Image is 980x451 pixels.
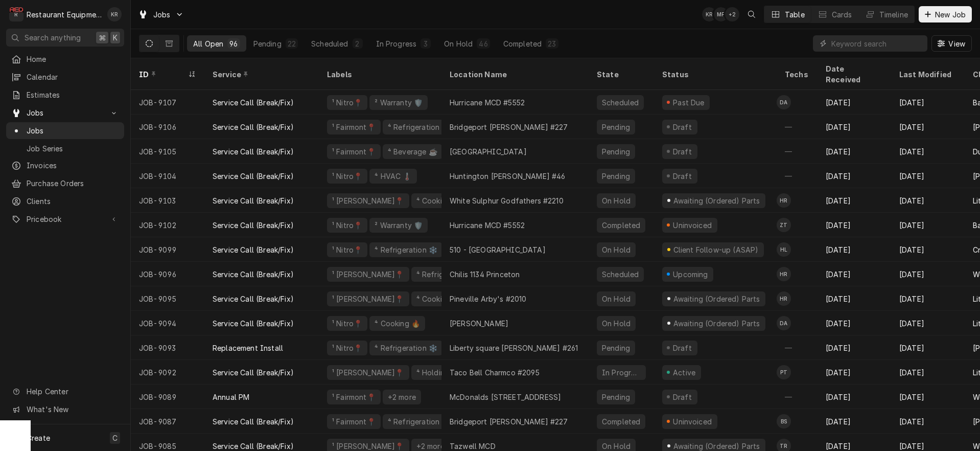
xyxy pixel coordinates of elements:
[777,193,791,208] div: Hunter Ralston's Avatar
[27,404,118,415] span: What's New
[444,38,473,49] div: On Hold
[818,237,891,262] div: [DATE]
[672,195,761,206] div: Awaiting (Ordered) Parts
[601,367,642,378] div: In Progress
[450,269,520,280] div: Chilis 1134 Princeton
[6,383,124,400] a: Go to Help Center
[131,164,204,188] div: JOB-9104
[450,195,564,206] div: White Sulphur Godfathers #2210
[131,188,204,213] div: JOB-9103
[818,262,891,286] div: [DATE]
[113,32,118,43] span: K
[702,7,716,21] div: Kelli Robinette's Avatar
[818,360,891,385] div: [DATE]
[450,146,527,157] div: [GEOGRAPHIC_DATA]
[891,286,965,311] div: [DATE]
[331,171,363,182] div: ¹ Nitro📍
[450,69,578,80] div: Location Name
[946,38,967,49] span: View
[331,392,377,402] div: ¹ Fairmont📍
[131,360,204,385] div: JOB-9092
[331,416,377,427] div: ¹ Fairmont📍
[213,416,294,427] div: Service Call (Break/Fix)
[891,335,965,360] div: [DATE]
[777,365,791,379] div: PT
[671,146,693,157] div: Draft
[6,211,124,228] a: Go to Pricebook
[374,171,412,182] div: ⁴ HVAC 🌡️
[213,97,294,108] div: Service Call (Break/Fix)
[777,95,791,109] div: DA
[777,335,818,360] div: —
[891,311,965,335] div: [DATE]
[777,242,791,257] div: Huston Lewis's Avatar
[818,139,891,164] div: [DATE]
[891,115,965,139] div: [DATE]
[213,343,283,353] div: Replacement Install
[818,213,891,237] div: [DATE]
[6,193,124,210] a: Clients
[450,318,508,329] div: [PERSON_NAME]
[374,318,421,329] div: ⁴ Cooking 🔥
[818,115,891,139] div: [DATE]
[671,343,693,353] div: Draft
[213,392,249,402] div: Annual PM
[818,164,891,188] div: [DATE]
[374,220,424,231] div: ² Warranty 🛡️
[818,335,891,360] div: [DATE]
[601,244,632,255] div: On Hold
[777,267,791,281] div: HR
[672,220,713,231] div: Uninvoiced
[931,35,972,52] button: View
[6,69,124,85] a: Calendar
[777,316,791,330] div: DA
[672,97,706,108] div: Past Due
[777,193,791,208] div: HR
[818,90,891,115] div: [DATE]
[891,188,965,213] div: [DATE]
[27,89,119,100] span: Estimates
[777,365,791,379] div: Paxton Turner's Avatar
[601,171,631,182] div: Pending
[601,220,641,231] div: Completed
[327,69,433,80] div: Labels
[672,416,713,427] div: Uninvoiced
[777,316,791,330] div: Dakota Arthur's Avatar
[450,220,525,231] div: Hurricane MCD #5552
[601,122,631,132] div: Pending
[672,244,759,255] div: Client Follow-up (ASAP)
[253,38,282,49] div: Pending
[331,122,377,132] div: ¹ Fairmont📍
[818,385,891,409] div: [DATE]
[777,95,791,109] div: Dakota Arthur's Avatar
[415,269,480,280] div: ⁴ Refrigeration ❄️
[193,38,223,49] div: All Open
[107,7,122,21] div: Kelli Robinette's Avatar
[503,38,542,49] div: Completed
[601,269,640,280] div: Scheduled
[6,51,124,67] a: Home
[601,195,632,206] div: On Hold
[331,244,363,255] div: ¹ Nitro📍
[134,6,188,23] a: Go to Jobs
[671,171,693,182] div: Draft
[891,164,965,188] div: [DATE]
[331,343,363,353] div: ¹ Nitro📍
[423,38,429,49] div: 3
[891,360,965,385] div: [DATE]
[331,294,405,304] div: ¹ [PERSON_NAME]📍
[415,294,463,304] div: ⁴ Cooking 🔥
[27,125,119,136] span: Jobs
[479,38,487,49] div: 46
[662,69,766,80] div: Status
[548,38,556,49] div: 23
[131,335,204,360] div: JOB-9093
[777,218,791,232] div: Zack Tussey's Avatar
[331,220,363,231] div: ¹ Nitro📍
[27,178,119,189] span: Purchase Orders
[6,175,124,192] a: Purchase Orders
[311,38,348,49] div: Scheduled
[831,35,922,52] input: Keyword search
[891,262,965,286] div: [DATE]
[933,9,968,20] span: New Job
